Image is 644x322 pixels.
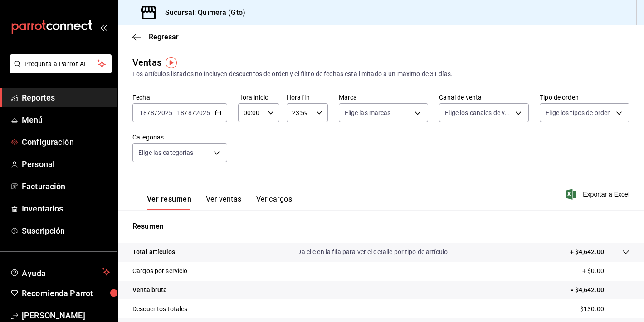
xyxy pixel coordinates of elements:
button: Ver cargos [256,195,293,210]
p: Cargos por servicio [132,266,188,276]
label: Categorías [132,134,227,140]
input: -- [176,109,185,116]
h3: Sucursal: Quimera (Gto) [158,7,245,18]
p: = $4,642.00 [570,285,629,295]
div: Los artículos listados no incluyen descuentos de orden y el filtro de fechas está limitado a un m... [132,69,629,79]
span: Elige los tipos de orden [546,108,611,117]
label: Fecha [132,94,227,101]
input: -- [188,109,192,116]
span: [PERSON_NAME] [22,309,110,322]
p: Da clic en la fila para ver el detalle por tipo de artículo [297,247,448,257]
label: Canal de venta [439,94,529,101]
button: Ver ventas [206,195,242,210]
span: Reportes [22,91,110,104]
span: Facturación [22,180,110,192]
button: Pregunta a Parrot AI [10,54,112,73]
span: / [192,109,195,116]
p: Descuentos totales [132,304,187,314]
span: Elige las categorías [138,148,194,157]
span: Ayuda [22,266,98,277]
span: Recomienda Parrot [22,287,110,299]
label: Marca [339,94,429,101]
p: Venta bruta [132,285,167,295]
span: / [185,109,187,116]
button: Ver resumen [147,195,191,210]
input: -- [139,109,147,116]
label: Hora inicio [238,94,279,101]
button: Regresar [132,33,179,41]
input: -- [150,109,155,116]
span: Pregunta a Parrot AI [24,59,98,69]
label: Tipo de orden [540,94,629,101]
button: Exportar a Excel [567,189,629,200]
div: Ventas [132,56,161,69]
p: Resumen [132,221,629,232]
span: / [147,109,150,116]
input: ---- [157,109,173,116]
p: - $130.00 [577,304,629,314]
div: navigation tabs [147,195,292,210]
span: Configuración [22,136,110,148]
span: Regresar [149,33,179,41]
span: Personal [22,158,110,170]
span: Inventarios [22,202,110,215]
span: - [174,109,176,116]
span: Suscripción [22,225,110,237]
button: open_drawer_menu [100,24,107,31]
span: / [155,109,157,116]
span: Elige los canales de venta [445,108,512,117]
a: Pregunta a Parrot AI [6,66,112,75]
label: Hora fin [287,94,328,101]
p: + $0.00 [582,266,629,276]
img: Tooltip marker [166,57,177,68]
p: Total artículos [132,247,175,257]
input: ---- [195,109,210,116]
span: Menú [22,114,110,126]
span: Elige las marcas [345,108,391,117]
p: + $4,642.00 [570,247,604,257]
